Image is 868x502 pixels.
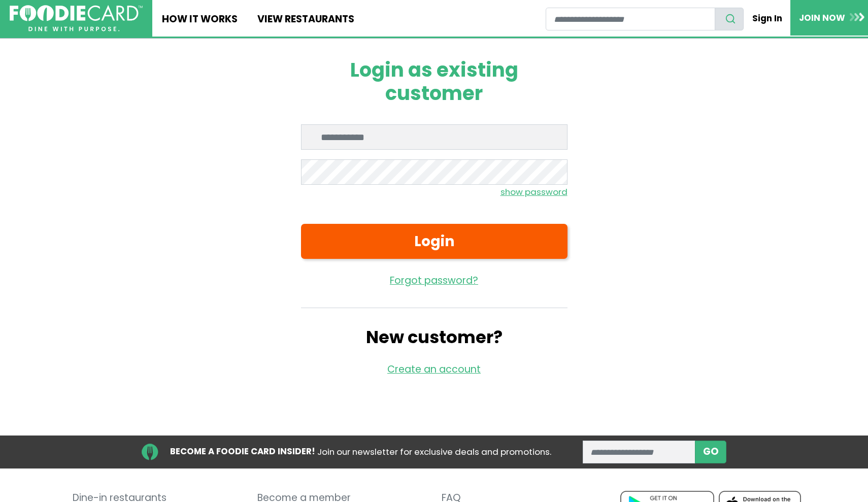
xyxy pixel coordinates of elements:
a: Forgot password? [301,274,567,288]
small: show password [500,186,567,198]
input: enter email address [583,441,696,463]
h1: Login as existing customer [301,58,567,105]
h2: New customer? [301,327,567,348]
span: Join our newsletter for exclusive deals and promotions. [317,446,551,458]
button: subscribe [695,441,726,463]
a: Sign In [744,7,790,29]
button: Login [301,224,567,259]
input: restaurant search [546,8,715,30]
button: search [715,8,744,30]
img: FoodieCard; Eat, Drink, Save, Donate [10,5,143,32]
a: Create an account [387,362,481,376]
strong: BECOME A FOODIE CARD INSIDER! [170,445,315,457]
